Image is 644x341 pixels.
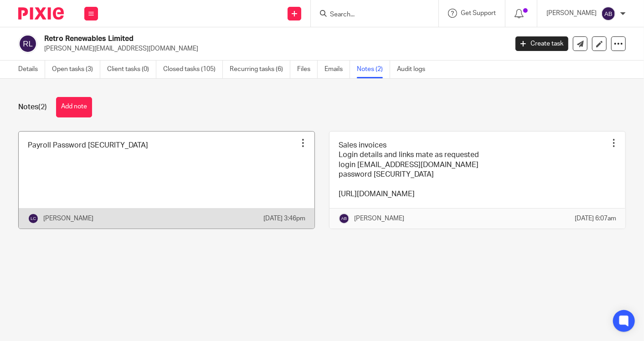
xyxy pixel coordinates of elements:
[515,36,568,51] a: Create task
[163,61,223,78] a: Closed tasks (105)
[357,61,390,78] a: Notes (2)
[38,103,47,111] span: (2)
[43,214,93,223] p: [PERSON_NAME]
[297,61,318,78] a: Files
[329,11,411,19] input: Search
[601,6,616,21] img: svg%3E
[325,61,350,78] a: Emails
[18,102,47,112] h1: Notes
[52,61,100,78] a: Open tasks (3)
[44,34,410,44] h2: Retro Renewables Limited
[230,61,290,78] a: Recurring tasks (6)
[107,61,156,78] a: Client tasks (0)
[461,10,496,16] span: Get Support
[18,7,64,20] img: Pixie
[18,34,37,53] img: svg%3E
[263,214,305,223] p: [DATE] 3:46pm
[546,9,597,18] p: [PERSON_NAME]
[354,214,404,223] p: [PERSON_NAME]
[18,61,45,78] a: Details
[56,97,92,117] button: Add note
[28,213,39,224] img: svg%3E
[44,44,502,53] p: [PERSON_NAME][EMAIL_ADDRESS][DOMAIN_NAME]
[397,61,432,78] a: Audit logs
[575,214,616,223] p: [DATE] 6:07am
[339,213,350,224] img: svg%3E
